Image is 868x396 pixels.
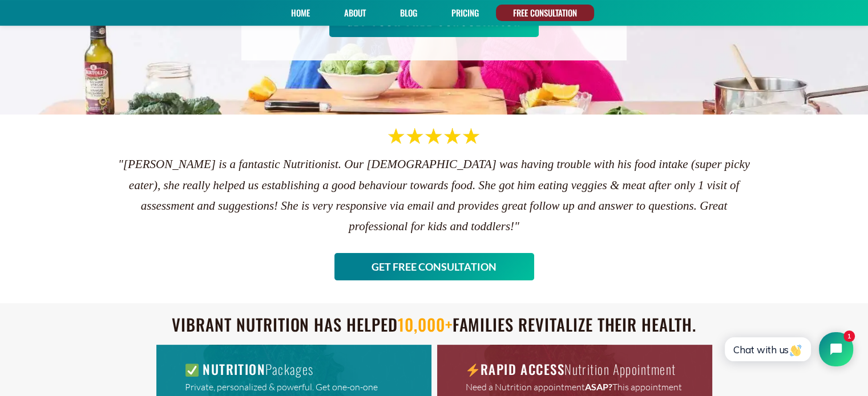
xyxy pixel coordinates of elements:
span: Packages [185,360,314,379]
img: ✅ [185,364,199,377]
a: Home [287,5,314,21]
a: PRICING [447,5,483,21]
img: ⚡ [466,364,479,377]
strong: NUTRITION [203,360,265,379]
iframe: Tidio Chat [712,322,863,376]
strong: RAPID ACCESS [481,360,564,379]
span: 10,000+ [398,312,453,336]
a: About [340,5,370,21]
span: "[PERSON_NAME] is a fantastic Nutritionist. Our [DEMOGRAPHIC_DATA] was having trouble with his fo... [118,157,750,233]
span: GET FREE CONSULTATION [372,262,496,272]
a: FREE CONSULTATION [509,5,581,21]
a: GET FREE CONSULTATION [334,253,534,280]
span: Nutrition Appointment [466,360,676,379]
strong: ASAP? [585,381,612,392]
strong: Vibrant Nutrition has helped families revitalize their health. [172,312,696,336]
a: Blog [396,5,421,21]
